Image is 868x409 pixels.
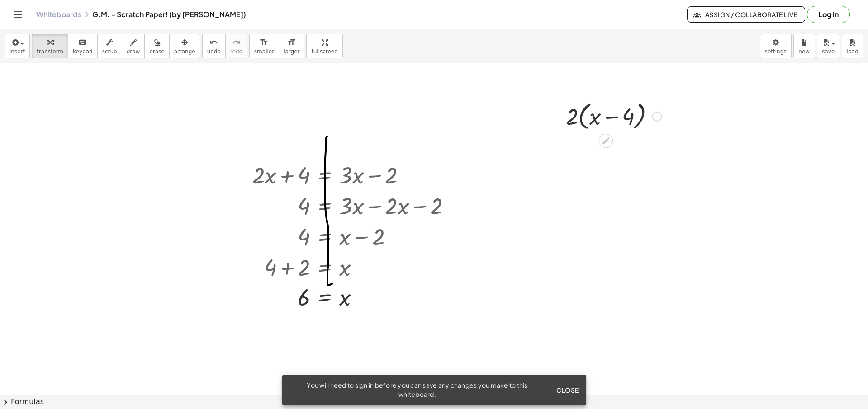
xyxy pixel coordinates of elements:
[174,48,195,55] span: arrange
[68,34,98,58] button: keyboardkeypad
[11,7,25,22] button: Toggle navigation
[847,48,859,55] span: load
[122,34,145,58] button: draw
[97,34,122,58] button: scrub
[9,48,25,55] span: insert
[73,48,93,55] span: keypad
[32,34,68,58] button: transform
[202,34,226,58] button: undoundo
[254,48,274,55] span: smaller
[232,37,241,48] i: redo
[553,382,583,398] button: Close
[306,34,342,58] button: fullscreen
[842,34,863,58] button: load
[289,381,545,399] div: You will need to sign in before you can save any changes you make to this whiteboard.
[760,34,792,58] button: settings
[260,37,268,48] i: format_size
[687,6,805,23] button: Assign / Collaborate Live
[149,48,164,55] span: erase
[311,48,337,55] span: fullscreen
[249,34,279,58] button: format_sizesmaller
[556,386,579,394] span: Close
[822,48,835,55] span: save
[230,48,242,55] span: redo
[598,134,613,148] div: Edit math
[765,48,787,55] span: settings
[144,34,169,58] button: erase
[78,37,87,48] i: keyboard
[225,34,247,58] button: redoredo
[36,10,81,19] a: Whiteboards
[127,48,140,55] span: draw
[793,34,815,58] button: new
[5,34,30,58] button: insert
[207,48,221,55] span: undo
[287,37,296,48] i: format_size
[807,6,850,23] button: Log in
[209,37,218,48] i: undo
[695,10,797,19] span: Assign / Collaborate Live
[37,48,63,55] span: transform
[279,34,304,58] button: format_sizelarger
[284,48,299,55] span: larger
[817,34,840,58] button: save
[169,34,200,58] button: arrange
[102,48,117,55] span: scrub
[798,48,810,55] span: new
